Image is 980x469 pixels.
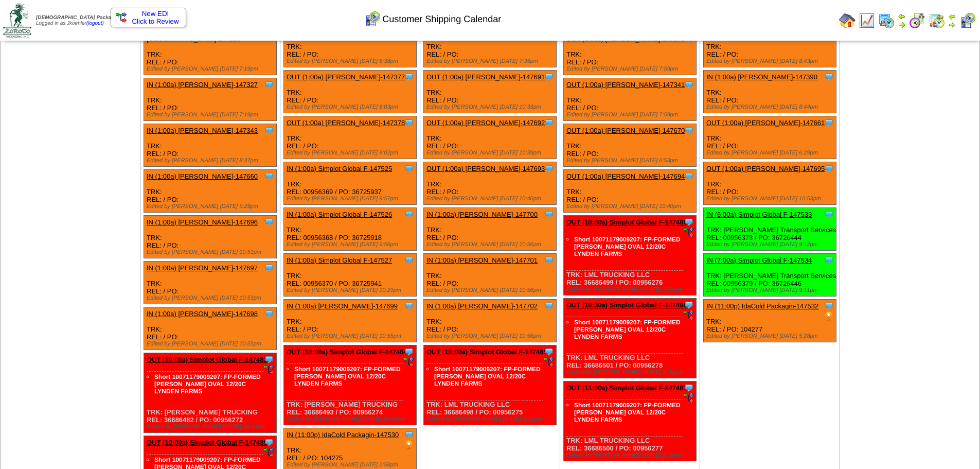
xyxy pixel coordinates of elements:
[284,345,417,425] div: TRK: [PERSON_NAME] TRUCKING REL: 36686493 / PO: 00956274
[424,116,557,159] div: TRK: REL: / PO:
[86,21,104,26] a: (logout)
[684,125,694,135] img: Tooltip
[287,150,416,156] div: Edited by [PERSON_NAME] [DATE] 8:02pm
[404,440,414,450] img: PO
[287,196,416,202] div: Edited by [PERSON_NAME] [DATE] 9:57pm
[426,196,556,202] div: Edited by [PERSON_NAME] [DATE] 10:40pm
[824,209,834,219] img: Tooltip
[287,431,399,439] a: IN (11:00p) IdaCold Packagin-147530
[116,18,181,25] span: Click to Review
[404,255,414,265] img: Tooltip
[424,162,557,205] div: TRK: REL: / PO:
[544,72,554,82] img: Tooltip
[36,15,122,26] span: Logged in as Jkoehler
[706,196,836,202] div: Edited by [PERSON_NAME] [DATE] 10:53pm
[144,262,277,304] div: TRK: REL: / PO:
[706,256,812,264] a: IN (7:00a) Simplot Global F-147534
[684,393,694,403] img: EDI
[959,12,976,29] img: calendarcustomer.gif
[147,112,276,118] div: Edited by [PERSON_NAME] [DATE] 7:19pm
[424,25,557,67] div: TRK: REL: / PO:
[566,66,696,72] div: Edited by [PERSON_NAME] [DATE] 7:59pm
[144,25,277,75] div: TRK: REL: / PO:
[566,112,696,118] div: Edited by [PERSON_NAME] [DATE] 7:59pm
[706,119,825,127] a: OUT (1:00a) [PERSON_NAME]-147661
[824,72,834,82] img: Tooltip
[144,124,277,167] div: TRK: REL: / PO:
[144,170,277,213] div: TRK: REL: / PO:
[264,217,274,227] img: Tooltip
[706,333,836,339] div: Edited by [PERSON_NAME] [DATE] 5:28pm
[564,32,697,75] div: TRK: REL: / PO:
[706,150,836,156] div: Edited by [PERSON_NAME] [DATE] 6:29pm
[264,354,274,364] img: Tooltip
[948,12,956,21] img: arrowleft.gif
[566,286,696,292] div: Edited by [PERSON_NAME] [DATE] 9:34pm
[426,211,538,218] a: IN (1:00a) [PERSON_NAME]-147700
[424,208,557,251] div: TRK: REL: / PO:
[426,302,538,310] a: IN (1:00a) [PERSON_NAME]-147702
[566,218,687,226] a: OUT (10:00a) Simplot Global F-147486
[684,300,694,310] img: Tooltip
[147,203,276,210] div: Edited by [PERSON_NAME] [DATE] 6:29pm
[684,383,694,393] img: Tooltip
[426,256,538,264] a: IN (1:00a) [PERSON_NAME]-147701
[564,381,697,461] div: TRK: LML TRUCKING LLC REL: 36686500 / PO: 00956277
[264,308,274,319] img: Tooltip
[824,311,834,321] img: PO
[566,158,696,164] div: Edited by [PERSON_NAME] [DATE] 6:53pm
[878,12,895,29] img: calendarprod.gif
[898,12,906,21] img: arrowleft.gif
[142,10,169,18] span: New EDI
[424,345,557,425] div: TRK: LML TRUCKING LLC REL: 36686498 / PO: 00956275
[574,319,681,340] a: Short 10071179009207: FP-FORMED [PERSON_NAME] OVAL 12/20C LYNDEN FARMS
[287,119,405,127] a: OUT (1:00a) [PERSON_NAME]-147378
[147,310,258,318] a: IN (1:00a) [PERSON_NAME]-147698
[706,302,818,310] a: IN (11:00p) IdaCold Packagin-147532
[574,236,681,257] a: Short 10071179009207: FP-FORMED [PERSON_NAME] OVAL 12/20C LYNDEN FARMS
[948,21,956,29] img: arrowright.gif
[287,58,416,64] div: Edited by [PERSON_NAME] [DATE] 8:38pm
[287,104,416,110] div: Edited by [PERSON_NAME] [DATE] 8:03pm
[147,127,258,134] a: IN (1:00a) [PERSON_NAME]-147343
[544,209,554,219] img: Tooltip
[264,171,274,181] img: Tooltip
[898,21,906,29] img: arrowright.gif
[426,333,556,339] div: Edited by [PERSON_NAME] [DATE] 10:56pm
[929,12,945,29] img: calendarinout.gif
[426,165,545,172] a: OUT (1:00a) [PERSON_NAME]-147693
[426,241,556,248] div: Edited by [PERSON_NAME] [DATE] 10:56pm
[706,211,812,218] a: IN (6:00a) Simplot Global F-147533
[564,170,697,213] div: TRK: REL: / PO:
[684,227,694,237] img: EDI
[284,25,417,67] div: TRK: REL: / PO:
[824,255,834,265] img: Tooltip
[147,356,268,363] a: OUT (10:00a) Simplot Global F-147483
[706,165,825,172] a: OUT (1:00a) [PERSON_NAME]-147695
[566,369,696,375] div: Edited by [PERSON_NAME] [DATE] 9:35pm
[544,346,554,357] img: Tooltip
[839,12,856,29] img: home.gif
[284,208,417,251] div: TRK: REL: 00956368 / PO: 36725918
[264,437,274,447] img: Tooltip
[264,263,274,273] img: Tooltip
[544,163,554,173] img: Tooltip
[382,14,501,25] span: Customer Shipping Calendar
[287,302,398,310] a: IN (1:00a) [PERSON_NAME]-147699
[147,341,276,347] div: Edited by [PERSON_NAME] [DATE] 10:55pm
[144,353,277,433] div: TRK: [PERSON_NAME] TRUCKING REL: 36686482 / PO: 00956272
[404,72,414,82] img: Tooltip
[566,81,685,89] a: OUT (1:00a) [PERSON_NAME]-147341
[426,58,556,64] div: Edited by [PERSON_NAME] [DATE] 7:35pm
[684,171,694,181] img: Tooltip
[284,162,417,205] div: TRK: REL: 00956369 / PO: 36725937
[147,439,268,446] a: OUT (10:00a) Simplot Global F-147489
[566,172,685,180] a: OUT (1:00a) [PERSON_NAME]-147694
[566,127,685,134] a: OUT (1:00a) [PERSON_NAME]-147670
[706,287,836,293] div: Edited by [PERSON_NAME] [DATE] 9:11pm
[706,104,836,110] div: Edited by [PERSON_NAME] [DATE] 8:44pm
[147,172,258,180] a: IN (1:00a) [PERSON_NAME]-147660
[287,241,416,248] div: Edited by [PERSON_NAME] [DATE] 9:56pm
[264,364,274,375] img: EDI
[574,402,681,423] a: Short 10071179009207: FP-FORMED [PERSON_NAME] OVAL 12/20C LYNDEN FARMS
